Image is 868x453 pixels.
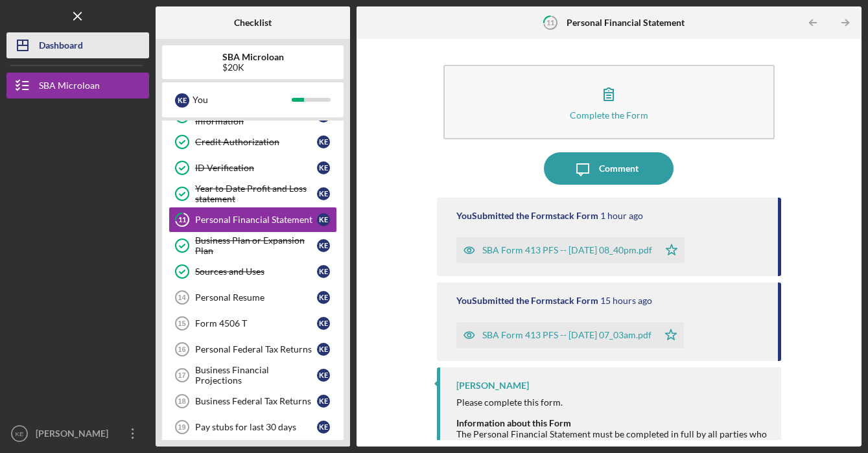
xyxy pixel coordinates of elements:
div: K E [317,213,330,226]
tspan: 15 [178,319,185,327]
div: [PERSON_NAME] [32,421,117,450]
button: Complete the Form [443,65,775,139]
text: KE [16,430,24,437]
div: Credit Authorization [195,137,317,147]
b: Personal Financial Statement [567,17,685,28]
a: 16Personal Federal Tax ReturnsKE [169,336,337,362]
div: K E [317,291,330,304]
button: SBA Microloan [6,73,149,99]
strong: Information about this Form [456,417,571,428]
b: Checklist [234,17,272,28]
div: K E [317,317,330,330]
a: Year to Date Profit and Loss statementKE [169,181,337,207]
tspan: 18 [178,397,185,405]
div: K E [317,187,330,200]
button: Dashboard [6,32,149,58]
time: 2025-08-19 11:03 [600,296,652,306]
div: Year to Date Profit and Loss statement [195,183,317,204]
button: SBA Form 413 PFS -- [DATE] 07_03am.pdf [456,322,684,348]
div: [PERSON_NAME] [456,380,529,391]
div: K E [317,343,330,356]
div: K E [317,239,330,252]
tspan: 19 [178,423,185,431]
a: 14Personal ResumeKE [169,285,337,310]
div: You [193,89,292,111]
div: K E [317,135,330,148]
div: $20K [222,62,284,73]
button: Comment [544,152,674,185]
a: 15Form 4506 TKE [169,310,337,336]
div: Complete the Form [570,110,648,120]
tspan: 17 [178,371,185,379]
div: You Submitted the Formstack Form [456,296,598,306]
div: Personal Resume [195,292,317,303]
div: ID Verification [195,163,317,173]
tspan: 11 [546,18,554,27]
a: Sources and UsesKE [169,259,337,285]
div: Pay stubs for last 30 days [195,422,317,432]
a: Business Plan or Expansion PlanKE [169,233,337,259]
div: K E [317,421,330,434]
div: Comment [599,152,639,185]
div: K E [317,265,330,278]
div: K E [317,161,330,174]
div: Business Financial Projections [195,365,317,386]
div: You Submitted the Formstack Form [456,211,598,221]
button: KE[PERSON_NAME] [6,421,149,447]
div: Business Plan or Expansion Plan [195,235,317,256]
div: Sources and Uses [195,266,317,277]
a: Credit AuthorizationKE [169,129,337,155]
a: 18Business Federal Tax ReturnsKE [169,388,337,414]
div: SBA Microloan [39,73,100,102]
div: Personal Financial Statement [195,215,317,225]
div: Form 4506 T [195,318,317,329]
div: Business Federal Tax Returns [195,396,317,406]
div: Dashboard [39,32,83,62]
a: 11Personal Financial StatementKE [169,207,337,233]
div: Personal Federal Tax Returns [195,344,317,354]
div: K E [317,395,330,408]
div: K E [175,93,189,108]
button: SBA Form 413 PFS -- [DATE] 08_40pm.pdf [456,237,685,263]
b: SBA Microloan [222,52,284,62]
a: 19Pay stubs for last 30 daysKE [169,414,337,440]
time: 2025-08-20 00:40 [600,211,643,221]
a: ID VerificationKE [169,155,337,181]
tspan: 11 [178,216,186,224]
div: SBA Form 413 PFS -- [DATE] 07_03am.pdf [482,330,651,340]
tspan: 14 [178,294,186,301]
div: K E [317,369,330,382]
div: SBA Form 413 PFS -- [DATE] 08_40pm.pdf [482,245,652,255]
a: 17Business Financial ProjectionsKE [169,362,337,388]
tspan: 16 [178,345,185,353]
